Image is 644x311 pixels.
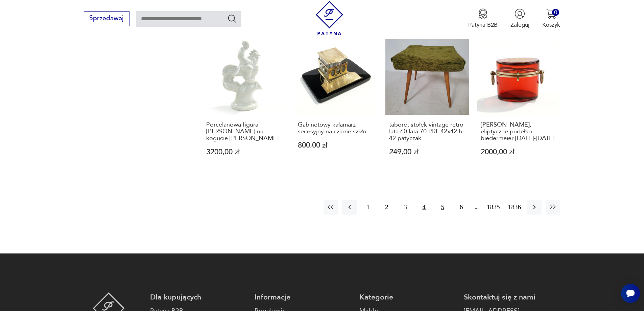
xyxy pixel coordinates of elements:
[298,121,374,135] h3: Gabinetowy kałamarz secesyjny na czarne szkło
[454,200,469,215] button: 6
[481,149,557,156] p: 2000,00 zł
[485,200,502,215] button: 1835
[510,21,529,29] p: Zaloguj
[542,21,560,29] p: Koszyk
[385,31,469,172] a: taboret stołek vintage retro lata 60 lata 70 PRL 42x42 h 42 patyczaktaboret stołek vintage retro ...
[464,292,560,302] p: Skontaktuj się z nami
[227,14,237,23] button: Szukaj
[202,31,286,172] a: Porcelanowa figura Twardowski na kogucie ĆmielówPorcelanowa figura [PERSON_NAME] na kogucie [PERS...
[389,149,465,156] p: 249,00 zł
[206,121,282,142] h3: Porcelanowa figura [PERSON_NAME] na kogucie [PERSON_NAME]
[552,9,559,16] div: 0
[477,31,560,172] a: Rubinowe, eliptyczne pudełko biedermeier 1840-1880[PERSON_NAME], eliptyczne pudełko biedermeier [...
[506,200,523,215] button: 1836
[389,121,465,142] h3: taboret stołek vintage retro lata 60 lata 70 PRL 42x42 h 42 patyczak
[417,200,431,215] button: 4
[515,8,525,19] img: Ikonka użytkownika
[361,200,375,215] button: 1
[435,200,450,215] button: 5
[359,292,456,302] p: Kategorie
[379,200,394,215] button: 2
[481,121,557,142] h3: [PERSON_NAME], eliptyczne pudełko biedermeier [DATE]-[DATE]
[255,292,351,302] p: Informacje
[84,11,129,26] button: Sprzedawaj
[468,21,498,29] p: Patyna B2B
[468,8,498,29] button: Patyna B2B
[478,8,488,19] img: Ikona medalu
[510,8,529,29] button: Zaloguj
[546,8,556,19] img: Ikona koszyka
[542,8,560,29] button: 0Koszyk
[468,8,498,29] a: Ikona medaluPatyna B2B
[206,149,282,156] p: 3200,00 zł
[398,200,412,215] button: 3
[294,31,378,172] a: Gabinetowy kałamarz secesyjny na czarne szkłoGabinetowy kałamarz secesyjny na czarne szkło800,00 zł
[312,1,347,35] img: Patyna - sklep z meblami i dekoracjami vintage
[298,142,374,149] p: 800,00 zł
[621,284,640,303] iframe: Smartsupp widget button
[84,16,129,22] a: Sprzedawaj
[150,292,246,302] p: Dla kupujących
